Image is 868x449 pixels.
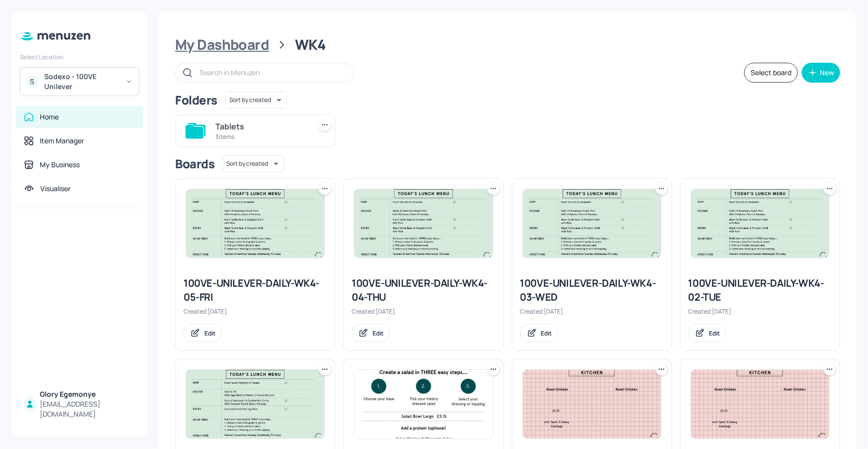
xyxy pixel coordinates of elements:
[20,53,139,61] div: Select Location
[184,276,327,304] div: 100VE-UNILEVER-DAILY-WK4-05-FRI
[175,156,214,172] div: Boards
[186,189,324,258] img: 2025-09-09-1757428317070dkya1uwlze.jpeg
[802,63,840,83] button: New
[225,90,287,110] div: Sort by created
[204,329,215,337] div: Edit
[44,72,119,92] div: Sodexo - 100VE Unilever
[175,36,269,54] div: My Dashboard
[295,36,326,54] div: WK4
[520,276,664,304] div: 100VE-UNILEVER-DAILY-WK4-03-WED
[40,184,71,194] div: Visualiser
[40,399,135,419] div: [EMAIL_ADDRESS][DOMAIN_NAME]
[186,370,324,439] img: 2025-09-22-1758537068657a2iygf7xl06.jpeg
[184,307,327,316] div: Created [DATE].
[199,65,344,80] input: Search in Menuzen
[215,132,307,141] div: 3 items
[688,276,832,304] div: 100VE-UNILEVER-DAILY-WK4-02-TUE
[688,307,832,316] div: Created [DATE].
[744,63,798,83] button: Select board
[40,136,84,146] div: Item Manager
[26,76,38,88] div: S
[352,276,495,304] div: 100VE-UNILEVER-DAILY-WK4-04-THU
[222,154,284,174] div: Sort by created
[40,112,59,122] div: Home
[520,307,664,316] div: Created [DATE].
[40,389,135,399] div: Glory Egemonye
[352,307,495,316] div: Created [DATE].
[40,160,80,170] div: My Business
[691,370,829,439] img: 2025-08-30-1756546222576n0m0l4jn65j.jpeg
[523,189,661,258] img: 2025-09-09-1757428317070dkya1uwlze.jpeg
[373,329,384,337] div: Edit
[215,120,307,132] div: Tablets
[541,329,552,337] div: Edit
[354,370,492,439] img: 2025-08-31-1756649798365ndgno7gnq6j.jpeg
[354,189,492,258] img: 2025-09-09-1757428317070dkya1uwlze.jpeg
[523,370,661,439] img: 2025-08-30-1756546222576n0m0l4jn65j.jpeg
[175,92,217,108] div: Folders
[709,329,720,337] div: Edit
[691,189,829,258] img: 2025-09-09-1757428317070dkya1uwlze.jpeg
[820,69,834,76] div: New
